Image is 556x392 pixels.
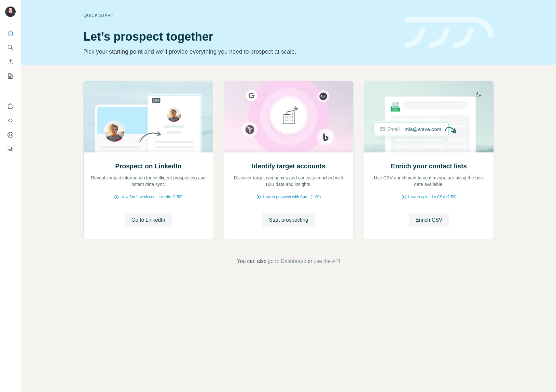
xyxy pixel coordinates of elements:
[5,56,16,68] button: Enrich CSV
[308,257,312,265] span: or
[83,12,397,19] div: Quick start
[125,213,172,227] button: Go to LinkedIn
[5,115,16,126] button: Use Surfe API
[371,175,487,188] p: Use CSV enrichment to confirm you are using the best data available.
[408,194,456,200] span: How to upload a CSV (2:59)
[405,17,494,48] img: banner
[263,194,321,200] span: How to prospect with Surfe (1:30)
[83,30,397,43] h1: Let’s prospect together
[5,143,16,155] button: Feedback
[269,216,308,224] span: Start prospecting
[391,162,467,171] h2: Enrich your contact lists
[5,129,16,141] button: Dashboard
[364,81,494,152] img: Enrich your contact lists
[120,194,183,200] span: How Surfe works on LinkedIn (1:58)
[5,42,16,53] button: Search
[268,257,306,265] button: go to Dashboard
[409,213,449,227] button: Enrich CSV
[83,81,213,152] img: Prospect on LinkedIn
[5,70,16,82] button: My lists
[415,216,442,224] span: Enrich CSV
[252,162,326,171] h2: Identify target accounts
[5,100,16,112] button: Use Surfe on LinkedIn
[5,27,16,39] button: Quick start
[224,81,354,152] img: Identify target accounts
[313,257,340,265] button: use the API
[115,162,181,171] h2: Prospect on LinkedIn
[131,216,165,224] span: Go to LinkedIn
[230,175,347,188] p: Discover target companies and contacts enriched with B2B data and insights.
[83,47,397,56] p: Pick your starting point and we’ll provide everything you need to prospect at scale.
[90,175,206,188] p: Reveal contact information for intelligent prospecting and instant data sync.
[237,257,267,265] span: You can also
[262,213,315,227] button: Start prospecting
[5,7,16,17] img: Avatar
